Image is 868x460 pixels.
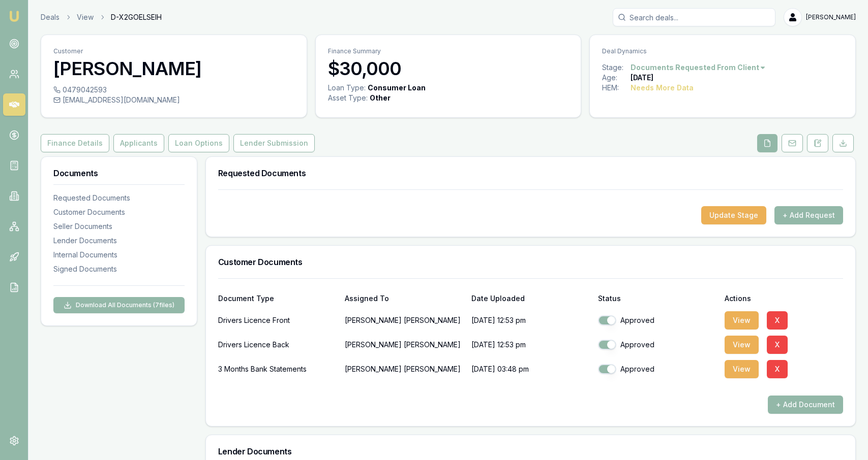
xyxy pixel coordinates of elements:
img: emu-icon-u.png [8,10,20,22]
div: Drivers Licence Back [218,335,337,355]
button: X [767,360,788,378]
div: Internal Documents [53,250,185,260]
p: [DATE] 12:53 pm [471,310,590,331]
div: Consumer Loan [368,83,426,93]
button: Download All Documents (7files) [53,297,185,313]
p: Finance Summary [328,47,569,55]
div: Approved [598,315,716,325]
input: Search deals [613,8,775,26]
div: Approved [598,364,716,374]
button: + Add Request [774,206,843,224]
a: Lender Submission [231,134,317,152]
span: [PERSON_NAME] [806,13,856,21]
a: Applicants [111,134,166,152]
button: + Add Document [768,396,843,414]
h3: Requested Documents [218,169,843,177]
h3: Lender Documents [218,447,843,455]
p: [DATE] 12:53 pm [471,335,590,355]
div: [EMAIL_ADDRESS][DOMAIN_NAME] [53,95,294,105]
h3: [PERSON_NAME] [53,58,294,79]
div: Requested Documents [53,193,185,203]
button: Lender Submission [233,134,315,152]
p: [PERSON_NAME] [PERSON_NAME] [345,335,463,355]
div: Loan Type: [328,83,366,93]
button: Applicants [113,134,164,152]
div: Needs More Data [631,83,694,93]
button: View [725,311,759,330]
h3: $30,000 [328,58,569,79]
button: X [767,336,788,354]
button: X [767,311,788,330]
a: Finance Details [41,134,111,152]
div: Stage: [602,62,631,73]
button: Loan Options [168,134,229,152]
div: Actions [725,295,843,302]
div: Document Type [218,295,337,302]
a: Deals [41,12,59,22]
div: [DATE] [631,73,653,83]
p: [PERSON_NAME] [PERSON_NAME] [345,359,463,379]
div: Date Uploaded [471,295,590,302]
nav: breadcrumb [41,12,162,22]
div: Customer Documents [53,207,185,217]
h3: Customer Documents [218,258,843,266]
a: Loan Options [166,134,231,152]
button: Finance Details [41,134,109,152]
div: 3 Months Bank Statements [218,359,337,379]
div: Approved [598,340,716,350]
span: D-X2GOELSEIH [111,12,162,22]
p: Deal Dynamics [602,47,843,55]
p: [DATE] 03:48 pm [471,359,590,379]
div: Drivers Licence Front [218,310,337,331]
div: Seller Documents [53,221,185,232]
button: Documents Requested From Client [631,62,766,73]
div: Assigned To [345,295,463,302]
div: HEM: [602,83,631,93]
button: View [725,336,759,354]
p: [PERSON_NAME] [PERSON_NAME] [345,310,463,331]
h3: Documents [53,169,185,177]
div: Age: [602,73,631,83]
div: Lender Documents [53,236,185,246]
div: Other [370,93,391,103]
div: Asset Type : [328,93,368,103]
button: Update Stage [701,206,766,224]
a: View [77,12,94,22]
p: Customer [53,47,294,55]
button: View [725,360,759,378]
div: 0479042593 [53,85,294,95]
div: Status [598,295,716,302]
div: Signed Documents [53,264,185,274]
